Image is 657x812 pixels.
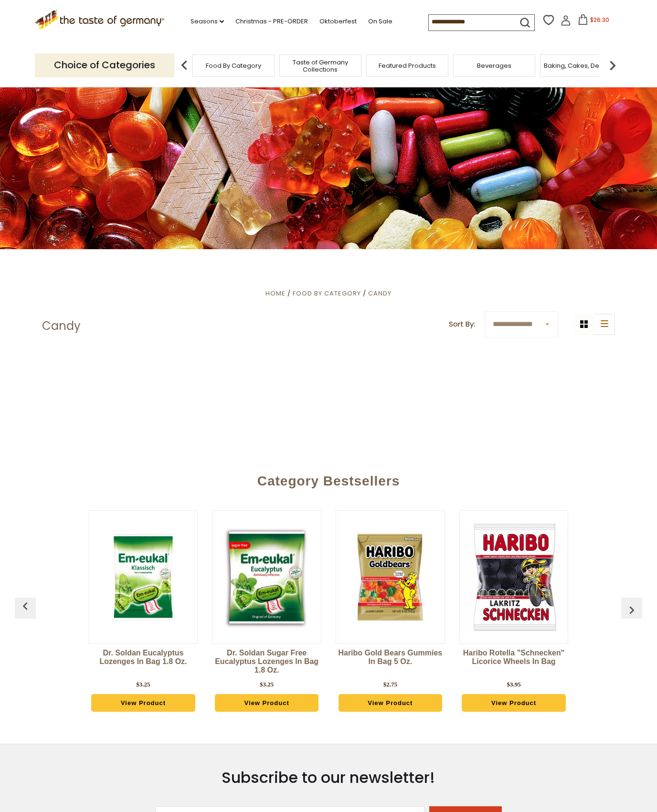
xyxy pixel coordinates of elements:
[260,680,274,689] div: $3.25
[191,16,224,27] a: Seasons
[460,523,568,632] img: Haribo Rotella
[459,649,569,677] a: Haribo Rotella "Schnecken" Licorice Wheels in Bag
[590,16,609,24] span: $26.30
[544,62,618,69] a: Baking, Cakes, Desserts
[212,523,321,632] img: Dr. Soldan Sugar Free Eucalyptus Lozenges in Bag 1.8 oz.
[368,289,392,298] a: Candy
[42,319,81,333] h1: Candy
[20,459,637,498] div: Category Bestsellers
[282,59,359,73] a: Taste of Germany Collections
[215,694,318,712] a: View Product
[368,16,392,27] a: On Sale
[293,289,361,298] a: Food By Category
[379,62,436,69] a: Featured Products
[89,649,198,677] a: Dr. Soldan Eucalyptus Lozenges in Bag 1.8 oz.
[89,523,198,632] img: Dr. Soldan Eucalyptus Lozenges in Bag 1.8 oz.
[265,289,286,298] a: Home
[91,694,195,712] a: View Product
[339,694,442,712] a: View Product
[175,56,194,75] img: previous arrow
[336,523,445,632] img: Haribo Gold Bears Gummies in Bag 5 oz.
[206,62,261,69] a: Food By Category
[603,56,622,75] img: next arrow
[449,318,475,330] label: Sort By:
[212,649,321,677] a: Dr. Soldan Sugar Free Eucalyptus Lozenges in Bag 1.8 oz.
[35,53,174,77] p: Choice of Categories
[136,680,150,689] div: $3.25
[507,680,520,689] div: $3.95
[462,694,565,712] a: View Product
[319,16,357,27] a: Oktoberfest
[624,602,639,618] img: previous arrow
[18,599,33,614] img: previous arrow
[155,768,502,787] h3: Subscribe to our newsletter!
[336,649,445,677] a: Haribo Gold Bears Gummies in Bag 5 oz.
[573,14,614,29] button: $26.30
[235,16,308,27] a: Christmas - PRE-ORDER
[477,62,511,69] a: Beverages
[383,680,397,689] div: $2.75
